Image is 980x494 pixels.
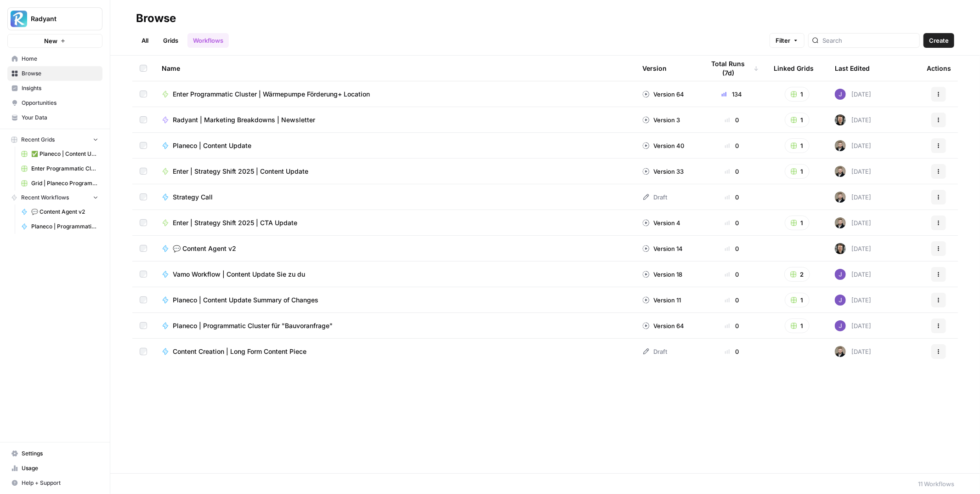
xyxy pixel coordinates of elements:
a: 💬 Content Agent v2 [17,204,102,219]
div: [DATE] [835,89,871,100]
span: New [44,36,57,45]
div: [DATE] [835,346,871,357]
button: 1 [785,138,810,153]
div: Version 3 [642,115,680,125]
a: Workflows [187,33,229,48]
a: Home [7,51,102,66]
button: New [7,34,102,48]
button: 1 [785,87,810,102]
span: Help + Support [22,479,98,487]
span: Opportunities [22,99,98,107]
a: 💬 Content Agent v2 [162,244,628,253]
div: 0 [705,321,759,330]
span: Insights [22,84,98,92]
a: Browse [7,66,102,81]
div: [DATE] [835,114,871,125]
a: Vamo Workflow | Content Update Sie zu du [162,270,628,279]
span: Home [22,55,98,63]
div: 11 Workflows [918,479,954,488]
div: Version 64 [642,321,684,330]
span: Recent Workflows [21,193,69,202]
img: ecpvl7mahf9b6ie0ga0hs1zzfa5z [835,166,846,177]
span: Vamo Workflow | Content Update Sie zu du [173,270,305,279]
div: Version 64 [642,90,684,99]
div: 0 [705,270,759,279]
span: Strategy Call [173,193,213,202]
button: 2 [784,267,810,282]
a: Settings [7,446,102,461]
a: Content Creation | Long Form Content Piece [162,347,628,356]
span: Radyant [31,14,86,23]
button: Recent Grids [7,133,102,147]
div: [DATE] [835,243,871,254]
div: Version 33 [642,167,684,176]
button: Workspace: Radyant [7,7,102,30]
img: ecpvl7mahf9b6ie0ga0hs1zzfa5z [835,346,846,357]
button: 1 [785,293,810,307]
a: Strategy Call [162,193,628,202]
a: Usage [7,461,102,476]
div: [DATE] [835,217,871,228]
span: Planeco | Programmatic Cluster für "Bauvoranfrage" [31,222,98,231]
img: nsz7ygi684te8j3fjxnecco2tbkp [835,114,846,125]
span: Content Creation | Long Form Content Piece [173,347,306,356]
span: Enter Programmatic Cluster | Wärmepumpe Förderung+ Location [173,90,370,99]
div: Draft [642,193,667,202]
span: Settings [22,449,98,458]
a: Grids [158,33,184,48]
div: Last Edited [835,56,870,81]
div: [DATE] [835,192,871,203]
a: Grid | Planeco Programmatic Cluster [17,176,102,191]
span: 💬 Content Agent v2 [31,208,98,216]
div: [DATE] [835,320,871,331]
span: Planeco | Content Update [173,141,251,150]
div: Version [642,56,667,81]
img: ecpvl7mahf9b6ie0ga0hs1zzfa5z [835,192,846,203]
span: Usage [22,464,98,472]
a: Planeco | Content Update [162,141,628,150]
button: Help + Support [7,476,102,490]
div: 0 [705,141,759,150]
a: Enter Programmatic Cluster | Wärmepumpe Förderung+ Location [162,90,628,99]
span: Recent Grids [21,136,55,144]
div: 0 [705,193,759,202]
span: 💬 Content Agent v2 [173,244,236,253]
div: 0 [705,167,759,176]
div: [DATE] [835,140,871,151]
span: Create [929,36,949,45]
div: Browse [136,11,176,26]
div: Version 14 [642,244,683,253]
a: Planeco | Content Update Summary of Changes [162,295,628,305]
a: Radyant | Marketing Breakdowns | Newsletter [162,115,628,125]
div: Version 4 [642,218,680,227]
div: Version 18 [642,270,682,279]
button: Create [923,33,954,48]
div: 0 [705,218,759,227]
div: Actions [927,56,951,81]
button: Filter [770,33,804,48]
img: rku4uozllnhb503ylys0o4ri86jp [835,269,846,280]
div: 134 [705,90,759,99]
span: ✅ Planeco | Content Update at Scale [31,150,98,158]
div: 0 [705,347,759,356]
div: [DATE] [835,295,871,306]
a: All [136,33,154,48]
a: Enter | Strategy Shift 2025 | CTA Update [162,218,628,227]
button: 1 [785,164,810,179]
div: 0 [705,295,759,305]
img: Radyant Logo [11,11,27,27]
div: Version 11 [642,295,681,305]
span: Radyant | Marketing Breakdowns | Newsletter [173,115,315,125]
img: ecpvl7mahf9b6ie0ga0hs1zzfa5z [835,140,846,151]
div: Name [162,56,628,81]
div: 0 [705,244,759,253]
span: Enter | Strategy Shift 2025 | Content Update [173,167,308,176]
a: Your Data [7,110,102,125]
span: Browse [22,69,98,78]
span: Your Data [22,114,98,122]
div: [DATE] [835,269,871,280]
div: Linked Grids [774,56,814,81]
div: 0 [705,115,759,125]
a: Opportunities [7,96,102,110]
img: rku4uozllnhb503ylys0o4ri86jp [835,320,846,331]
